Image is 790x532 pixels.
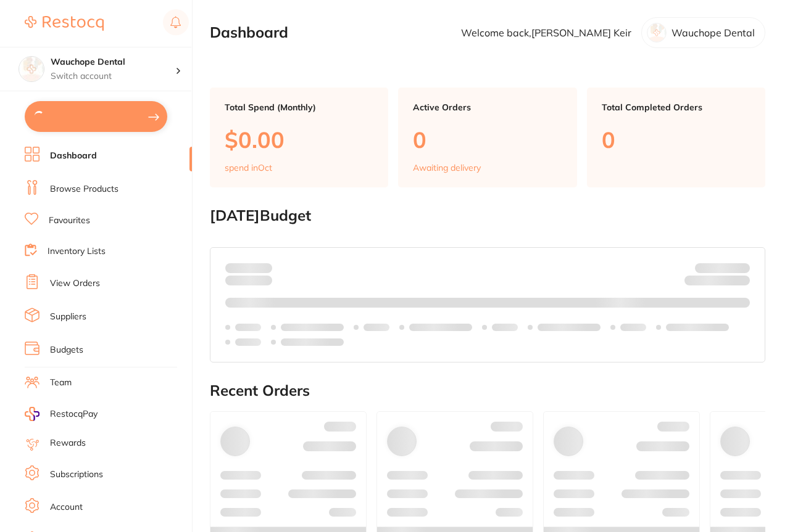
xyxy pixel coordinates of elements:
[671,27,755,38] p: Wauchope Dental
[19,57,44,81] img: Wauchope Dental
[225,102,373,112] p: Total Spend (Monthly)
[50,150,97,162] a: Dashboard
[50,377,72,389] a: Team
[225,273,272,288] p: month
[281,322,344,332] p: Labels extended
[251,262,272,273] strong: $0.00
[225,127,373,152] p: $0.00
[210,88,388,187] a: Total Spend (Monthly)$0.00spend inOct
[538,322,601,332] p: Labels extended
[413,102,562,112] p: Active Orders
[235,337,261,347] p: Labels
[50,277,100,290] a: View Orders
[50,408,98,420] span: RestocqPay
[602,127,750,152] p: 0
[684,273,750,288] p: Remaining:
[25,16,104,31] img: Restocq Logo
[49,215,90,227] a: Favourites
[210,382,765,399] h2: Recent Orders
[51,56,175,68] h4: Wauchope Dental
[726,262,750,273] strong: $NaN
[50,501,83,514] a: Account
[50,183,118,195] a: Browse Products
[492,322,518,332] p: Labels
[413,163,481,173] p: Awaiting delivery
[51,70,175,83] p: Switch account
[50,344,83,356] a: Budgets
[620,322,646,332] p: Labels
[25,407,39,421] img: RestocqPay
[413,127,562,152] p: 0
[50,437,86,449] a: Rewards
[225,163,272,173] p: spend in Oct
[398,88,576,187] a: Active Orders0Awaiting delivery
[587,88,765,187] a: Total Completed Orders0
[281,337,344,347] p: Labels extended
[210,24,288,41] h2: Dashboard
[50,311,86,323] a: Suppliers
[210,207,765,224] h2: [DATE] Budget
[225,263,272,272] p: Spent:
[50,469,103,481] a: Subscriptions
[461,27,631,38] p: Welcome back, [PERSON_NAME] Keir
[728,277,750,289] strong: $0.00
[364,322,389,332] p: Labels
[25,407,98,421] a: RestocqPay
[409,322,472,332] p: Labels extended
[695,263,750,272] p: Budget:
[235,322,261,332] p: Labels
[48,245,106,258] a: Inventory Lists
[666,322,729,332] p: Labels extended
[602,102,750,112] p: Total Completed Orders
[25,9,104,38] a: Restocq Logo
